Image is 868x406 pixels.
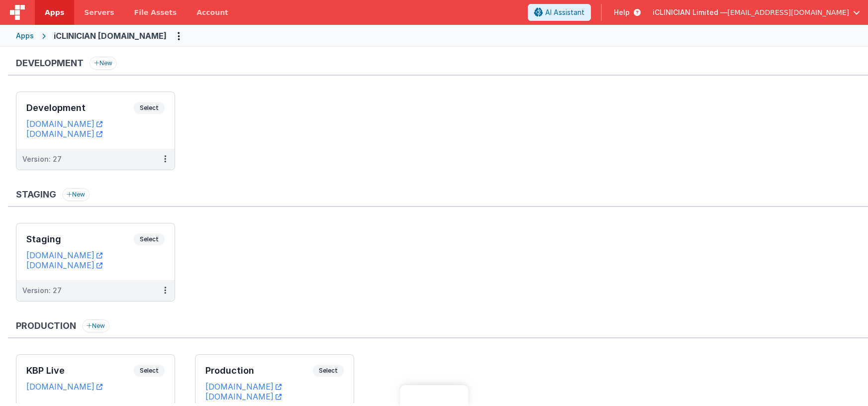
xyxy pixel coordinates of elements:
a: [DOMAIN_NAME] [26,382,102,392]
div: Version: 27 [22,286,62,296]
span: File Assets [134,7,177,17]
a: [DOMAIN_NAME] [26,250,102,260]
h3: Production [16,321,76,331]
div: Version: 27 [22,154,62,164]
div: iCLINICIAN [DOMAIN_NAME] [54,30,167,42]
div: Apps [16,31,34,41]
a: [DOMAIN_NAME] [26,119,102,129]
span: Select [134,365,165,377]
h3: Development [16,58,84,68]
span: Select [134,233,165,245]
a: [DOMAIN_NAME] [205,392,282,402]
button: AI Assistant [528,4,591,21]
iframe: Marker.io feedback button [400,385,468,406]
h3: KBP Live [26,366,134,376]
span: Servers [84,7,114,17]
h3: Staging [26,234,134,244]
span: Select [313,365,344,377]
span: Apps [45,7,64,17]
span: Select [134,102,165,114]
h3: Production [205,366,313,376]
a: [DOMAIN_NAME] [26,129,102,139]
span: AI Assistant [545,7,584,17]
span: [EMAIL_ADDRESS][DOMAIN_NAME] [727,7,849,17]
button: iCLINICIAN Limited — [EMAIL_ADDRESS][DOMAIN_NAME] [653,7,860,17]
span: Help [614,7,630,17]
button: New [82,319,109,332]
h3: Development [26,103,134,113]
a: [DOMAIN_NAME] [26,260,102,270]
button: Options [171,28,187,44]
button: New [90,57,117,70]
h3: Staging [16,190,56,200]
a: [DOMAIN_NAME] [205,382,282,392]
span: iCLINICIAN Limited — [653,7,727,17]
button: New [62,188,90,201]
